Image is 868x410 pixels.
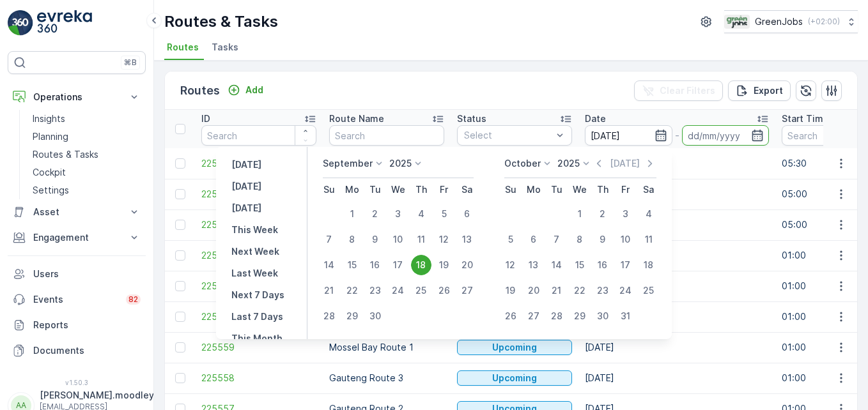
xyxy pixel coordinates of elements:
[411,229,431,250] div: 11
[27,146,146,163] a: Routes & Tasks
[522,178,545,201] th: Monday
[164,11,278,32] p: Routes & Tasks
[226,179,267,194] button: Today
[639,280,659,301] div: 25
[231,224,278,236] p: This Week
[201,280,316,292] a: 225561
[639,255,659,275] div: 18
[365,229,385,250] div: 9
[33,166,66,179] p: Cockpit
[755,15,803,28] p: GreenJobs
[342,204,362,224] div: 1
[546,306,567,326] div: 28
[411,204,431,224] div: 4
[578,363,775,393] td: [DATE]
[616,255,636,275] div: 17
[201,341,316,354] a: 225559
[457,370,572,386] button: Upcoming
[342,306,362,326] div: 29
[329,125,444,146] input: Search
[808,17,840,27] p: ( +02:00 )
[434,280,454,301] div: 26
[411,255,431,275] div: 18
[637,178,660,201] th: Saturday
[504,157,541,170] p: October
[175,189,185,199] div: Toggle Row Selected
[500,280,521,301] div: 19
[201,249,316,262] a: 225562
[434,229,454,250] div: 12
[365,204,385,224] div: 2
[33,293,118,306] p: Events
[389,157,412,170] p: 2025
[365,255,385,275] div: 16
[37,10,92,36] img: logo_light-DOdMpM7g.png
[8,312,146,338] a: Reports
[222,82,268,98] button: Add
[492,341,537,354] p: Upcoming
[329,112,384,125] p: Route Name
[175,220,185,230] div: Toggle Row Selected
[226,222,283,238] button: This Week
[319,280,339,301] div: 21
[33,148,98,161] p: Routes & Tasks
[570,306,590,326] div: 29
[33,231,120,244] p: Engagement
[557,157,580,170] p: 2025
[388,229,408,250] div: 10
[201,372,316,384] a: 225558
[33,268,141,280] p: Users
[546,280,567,301] div: 21
[33,206,120,218] p: Asset
[8,10,33,36] img: logo
[226,244,284,259] button: Next Week
[8,225,146,250] button: Engagement
[434,255,454,275] div: 19
[231,158,261,171] p: [DATE]
[464,129,552,142] p: Select
[201,125,316,146] input: Search
[724,15,750,29] img: Green_Jobs_Logo.png
[782,112,829,125] p: Start Time
[201,218,316,231] span: 225645
[226,287,290,303] button: Next 7 Days
[226,201,267,216] button: Tomorrow
[578,148,775,179] td: [DATE]
[226,266,283,281] button: Last Week
[593,280,613,301] div: 23
[231,289,284,301] p: Next 7 Days
[523,255,544,275] div: 13
[616,280,636,301] div: 24
[500,306,521,326] div: 26
[610,157,640,170] p: [DATE]
[245,84,263,96] p: Add
[570,255,590,275] div: 15
[180,82,220,100] p: Routes
[457,112,486,125] p: Status
[682,125,770,146] input: dd/mm/yyyy
[523,280,544,301] div: 20
[167,41,199,54] span: Routes
[8,338,146,363] a: Documents
[434,204,454,224] div: 5
[500,255,521,275] div: 12
[231,180,261,193] p: [DATE]
[523,306,544,326] div: 27
[226,331,288,346] button: This Month
[546,229,567,250] div: 7
[33,319,141,331] p: Reports
[578,301,775,332] td: [DATE]
[639,229,659,250] div: 11
[319,306,339,326] div: 28
[585,125,672,146] input: dd/mm/yyyy
[457,340,572,355] button: Upcoming
[616,306,636,326] div: 31
[388,255,408,275] div: 17
[27,128,146,146] a: Planning
[231,310,283,323] p: Last 7 Days
[411,280,431,301] div: 25
[457,280,477,301] div: 27
[175,373,185,383] div: Toggle Row Selected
